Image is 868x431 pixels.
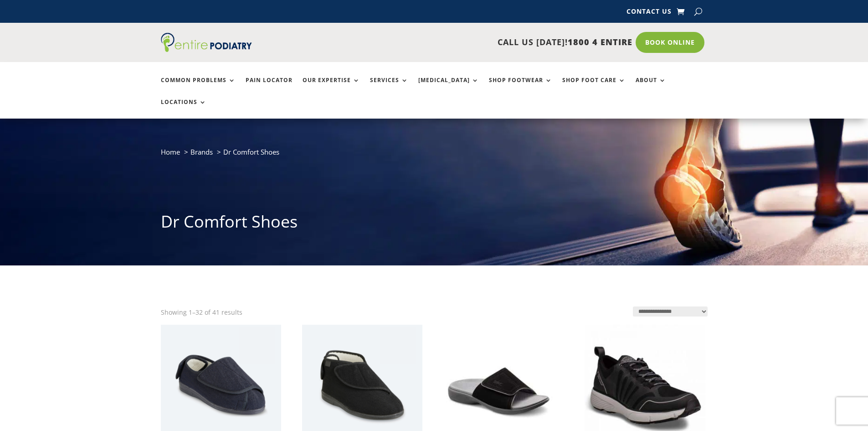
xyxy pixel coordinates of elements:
[568,36,632,47] span: 1800 4 ENTIRE
[370,77,408,97] a: Services
[633,306,708,317] select: Shop order
[161,210,708,238] h1: Dr Comfort Shoes
[489,77,552,97] a: Shop Footwear
[161,146,708,165] nav: breadcrumb
[161,77,236,97] a: Common Problems
[303,77,360,97] a: Our Expertise
[418,77,479,97] a: [MEDICAL_DATA]
[161,147,180,156] a: Home
[161,45,252,54] a: Entire Podiatry
[161,33,252,52] img: logo (1)
[636,32,704,53] a: Book Online
[627,8,672,18] a: Contact Us
[287,36,632,48] p: CALL US [DATE]!
[562,77,626,97] a: Shop Foot Care
[161,306,242,318] p: Showing 1–32 of 41 results
[636,77,666,97] a: About
[190,147,213,156] a: Brands
[246,77,293,97] a: Pain Locator
[223,147,279,156] span: Dr Comfort Shoes
[161,99,206,119] a: Locations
